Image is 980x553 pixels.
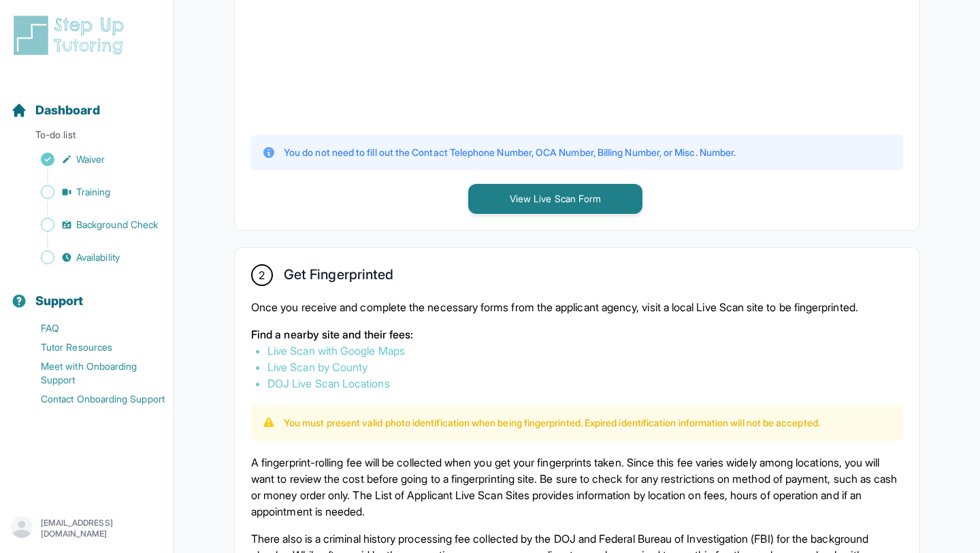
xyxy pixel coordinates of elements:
a: Tutor Resources [11,338,174,357]
span: Waiver [76,153,105,166]
a: Background Check [11,215,174,234]
a: View Live Scan Form [468,191,642,205]
p: Once you receive and complete the necessary forms from the applicant agency, visit a local Live S... [251,299,903,315]
p: You must present valid photo identification when being fingerprinted. Expired identification info... [284,416,820,430]
span: Support [35,291,84,311]
button: View Live Scan Form [468,184,642,214]
span: Dashboard [35,101,100,120]
a: Availability [11,248,174,267]
a: Meet with Onboarding Support [11,357,174,390]
a: Live Scan by County [267,360,367,374]
button: Dashboard [5,79,168,125]
span: Availability [76,251,120,264]
p: To-do list [5,128,168,147]
span: 2 [259,267,265,283]
a: Contact Onboarding Support [11,390,174,409]
a: Dashboard [11,101,100,120]
a: Waiver [11,150,174,169]
a: DOJ Live Scan Locations [267,377,390,390]
img: logo [11,14,132,57]
a: FAQ [11,319,174,338]
span: Background Check [76,218,158,232]
p: Find a nearby site and their fees: [251,326,903,343]
a: Training [11,183,174,202]
button: [EMAIL_ADDRESS][DOMAIN_NAME] [11,516,163,541]
p: You do not need to fill out the Contact Telephone Number, OCA Number, Billing Number, or Misc. Nu... [284,146,736,159]
button: Support [5,270,168,316]
p: A fingerprint-rolling fee will be collected when you get your fingerprints taken. Since this fee ... [251,454,903,520]
h2: Get Fingerprinted [284,266,393,288]
a: Live Scan with Google Maps [267,344,405,358]
span: Training [76,185,111,199]
p: [EMAIL_ADDRESS][DOMAIN_NAME] [41,518,163,539]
